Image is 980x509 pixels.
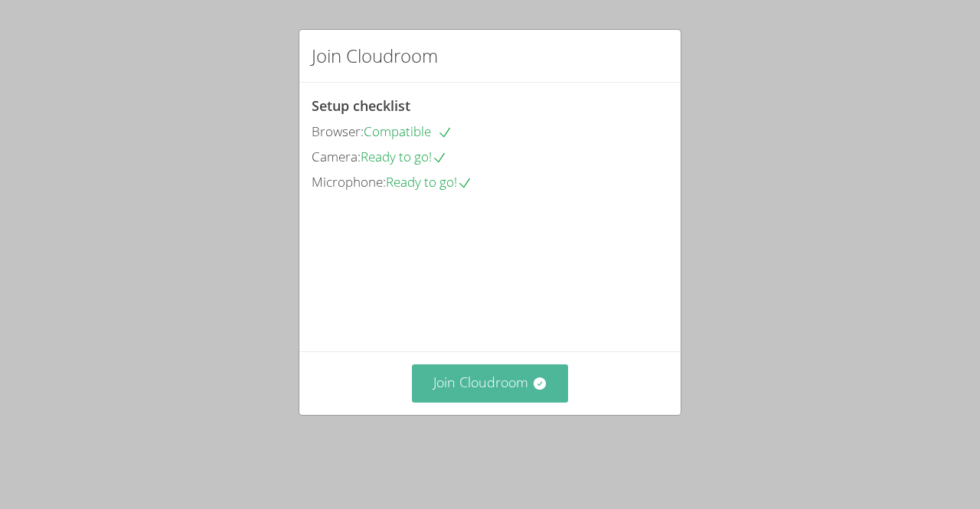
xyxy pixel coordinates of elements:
span: Setup checklist [312,96,410,115]
span: Ready to go! [386,173,472,191]
span: Camera: [312,148,361,165]
span: Microphone: [312,173,386,191]
h2: Join Cloudroom [312,42,438,70]
span: Browser: [312,122,364,140]
span: Ready to go! [361,148,447,165]
button: Join Cloudroom [412,364,569,402]
span: Compatible [364,122,452,140]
